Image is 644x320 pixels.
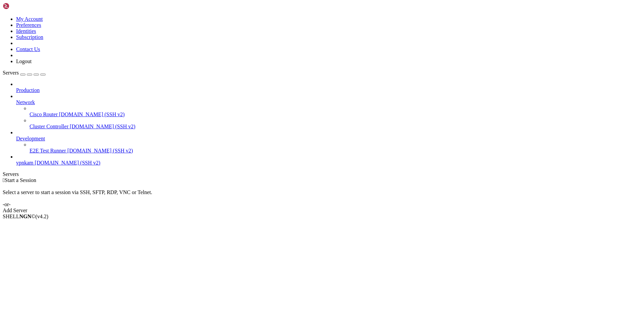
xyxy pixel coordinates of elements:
[16,160,34,166] span: vpnkam
[16,46,40,52] a: Contact Us
[35,160,101,166] span: [DOMAIN_NAME] (SSH v2)
[16,16,43,22] a: My Account
[30,148,66,153] span: E2E Test Runner
[67,148,133,153] span: [DOMAIN_NAME] (SSH v2)
[16,130,641,154] li: Development
[3,70,46,76] a: Servers
[30,124,68,129] span: Cluster Controller
[3,3,41,9] img: Shellngn
[3,183,641,208] div: Select a server to start a session via SSH, SFTP, RDP, VNC or Telnet. -or-
[36,214,49,219] span: 4.2.0
[16,136,45,141] span: Development
[16,99,641,105] a: Network
[3,214,48,219] span: SHELL ©
[30,124,641,130] a: Cluster Controller [DOMAIN_NAME] (SSH v2)
[16,93,641,130] li: Network
[16,154,641,166] li: vpnkam [DOMAIN_NAME] (SSH v2)
[16,87,641,93] a: Production
[16,99,35,105] span: Network
[16,58,32,64] a: Logout
[16,136,641,142] a: Development
[3,208,641,214] div: Add Server
[30,148,641,154] a: E2E Test Runner [DOMAIN_NAME] (SSH v2)
[30,105,641,118] li: Cisco Router [DOMAIN_NAME] (SSH v2)
[3,177,5,183] span: 
[30,142,641,154] li: E2E Test Runner [DOMAIN_NAME] (SSH v2)
[16,160,641,166] a: vpnkam [DOMAIN_NAME] (SSH v2)
[5,177,36,183] span: Start a Session
[3,70,19,76] span: Servers
[30,118,641,130] li: Cluster Controller [DOMAIN_NAME] (SSH v2)
[16,81,641,93] li: Production
[16,34,43,40] a: Subscription
[3,171,641,177] div: Servers
[16,87,40,93] span: Production
[19,214,32,219] b: NGN
[70,124,136,129] span: [DOMAIN_NAME] (SSH v2)
[16,28,36,34] a: Identities
[30,111,58,117] span: Cisco Router
[16,22,41,28] a: Preferences
[59,111,125,117] span: [DOMAIN_NAME] (SSH v2)
[30,111,641,118] a: Cisco Router [DOMAIN_NAME] (SSH v2)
